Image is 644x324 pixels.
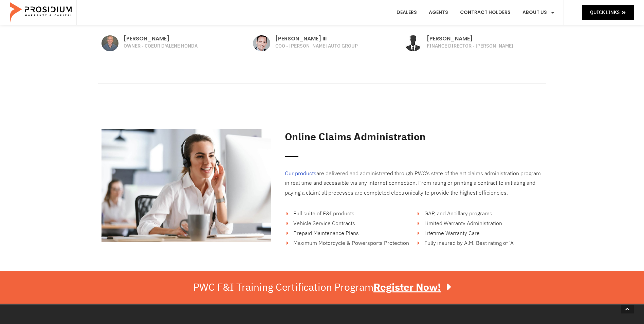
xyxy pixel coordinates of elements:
p: FINANCE DIRECTOR - [PERSON_NAME] [427,42,542,50]
span: Fully insured by A.M. Best rating of ‘A’ [423,239,515,247]
span: Quick Links [590,8,620,17]
span: Vehicle Service Contracts [292,219,355,228]
a: Quick Links [582,5,634,20]
span: Maximum Motorcycle & Powersports Protection [292,239,409,247]
div: PWC F&I Training Certification Program [193,281,451,293]
span: Limited Warranty Administration [423,219,502,228]
span: Full suite of F&I products [292,210,354,218]
h2: Online Claims Administration [285,129,543,144]
a: Our products [285,169,316,178]
span: Prepaid Maintenance Plans [292,229,359,237]
u: Register Now! [373,280,441,295]
span: GAP, and Ancillary programs [423,210,492,218]
p: are delivered and administrated through PWC’s state of the art claims administration program in r... [285,169,543,198]
span: Lifetime Warranty Care [423,229,480,237]
p: COO - [PERSON_NAME] AUTO GROUP [275,42,391,50]
p: OWNER - COEUR D'ALENE HONDA [124,42,239,50]
img: Claims agent smiling at her desk while assisting customer over the headset. [102,129,271,242]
